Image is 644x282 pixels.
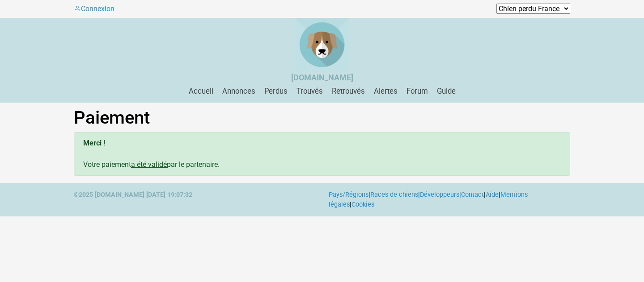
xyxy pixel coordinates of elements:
[74,191,192,199] strong: ©2025 [DOMAIN_NAME] [DATE] 19:07:32
[403,87,432,95] a: Forum
[219,87,259,95] a: Annonces
[293,87,326,95] a: Trouvés
[329,191,528,208] a: Mentions légales
[322,190,577,209] div: | | | | | |
[433,87,459,95] a: Guide
[291,74,353,82] a: [DOMAIN_NAME]
[486,191,499,199] a: Aide
[370,191,418,199] a: Races de chiens
[83,139,105,147] b: Merci !
[420,191,459,199] a: Développeurs
[185,87,217,95] a: Accueil
[329,191,369,199] a: Pays/Régions
[461,191,484,199] a: Contact
[74,4,114,13] a: Connexion
[291,73,353,82] strong: [DOMAIN_NAME]
[74,132,570,176] div: Votre paiement par le partenaire.
[328,87,369,95] a: Retrouvés
[295,18,349,71] img: Chien Perdu France
[352,201,374,208] a: Cookies
[74,107,570,129] h1: Paiement
[370,87,401,95] a: Alertes
[131,160,167,169] u: a été validé
[261,87,291,95] a: Perdus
